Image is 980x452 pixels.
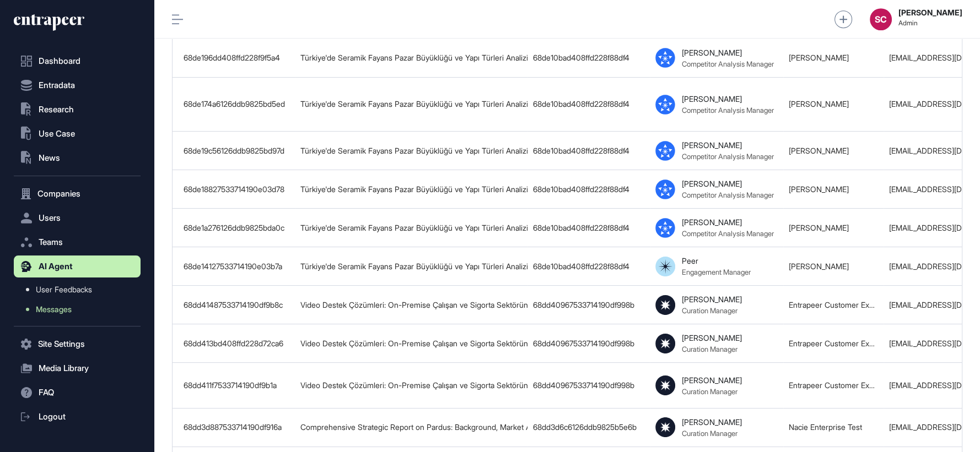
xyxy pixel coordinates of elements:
a: [PERSON_NAME] [789,223,849,232]
div: [PERSON_NAME] [682,217,742,227]
div: 68de19c56126ddb9825bd97d [184,146,289,155]
div: 68dd411f7533714190df9b1a [184,381,289,390]
a: [PERSON_NAME] [789,53,849,62]
span: AI Agent [39,262,73,271]
div: Curation Manager [682,387,737,396]
a: [PERSON_NAME] [789,184,849,194]
span: Messages [36,305,72,314]
span: Site Settings [38,340,85,348]
button: Users [14,207,141,229]
div: 68de10bad408ffd228f88df4 [533,185,644,194]
div: Video Destek Çözümleri: On-Premise Çalışan ve Sigorta Sektörüne Yönelik Kullanım Senaryoları [300,339,522,348]
div: Türkiye'de Seramik Fayans Pazar Büyüklüğü ve Yapı Türleri Analizi [300,262,522,271]
div: 68de14127533714190e03b7a [184,262,289,271]
span: Entradata [39,81,75,90]
div: Competitor Analysis Manager [682,106,774,115]
a: Dashboard [14,50,141,72]
div: Competitor Analysis Manager [682,59,774,68]
button: Research [14,99,141,121]
div: 68dd3d6c6126ddb9825b5e6b [533,423,644,432]
div: [PERSON_NAME] [682,94,742,104]
span: Companies [37,189,80,198]
div: Competitor Analysis Manager [682,152,774,161]
div: [PERSON_NAME] [682,375,742,385]
button: AI Agent [14,255,141,277]
div: Competitor Analysis Manager [682,190,774,199]
strong: [PERSON_NAME] [898,8,962,17]
span: Users [39,214,61,222]
div: 68de1a276126ddb9825bda0c [184,224,289,232]
div: 68de10bad408ffd228f88df4 [533,53,644,62]
a: Nacie Enterprise Test [789,422,862,432]
div: 68de18827533714190e03d78 [184,185,289,194]
div: [PERSON_NAME] [682,48,742,57]
a: [PERSON_NAME] [789,146,849,155]
a: [PERSON_NAME] [789,99,849,108]
span: News [39,154,60,162]
div: 68dd3d887533714190df916a [184,423,289,432]
a: User Feedbacks [19,280,141,299]
button: Entradata [14,74,141,96]
button: Site Settings [14,333,141,355]
span: Media Library [39,364,89,373]
div: Video Destek Çözümleri: On-Premise Çalışan ve Sigorta Sektörüne Yönelik Kullanım Senaryoları [300,301,522,309]
div: Türkiye'de Seramik Fayans Pazar Büyüklüğü ve Yapı Türleri Analizi [300,185,522,194]
a: Logout [14,406,141,428]
span: Admin [898,19,962,27]
div: Curation Manager [682,306,737,315]
div: [PERSON_NAME] [682,179,742,188]
div: Peer [682,256,698,265]
button: Companies [14,183,141,205]
div: Competitor Analysis Manager [682,229,774,238]
div: Türkiye'de Seramik Fayans Pazar Büyüklüğü ve Yapı Türleri Analizi [300,146,522,155]
div: Engagement Manager [682,268,751,276]
div: Curation Manager [682,345,737,353]
div: Curation Manager [682,429,737,438]
a: Messages [19,299,141,319]
div: 68de10bad408ffd228f88df4 [533,224,644,232]
button: Use Case [14,123,141,145]
button: SC [870,8,892,30]
button: Media Library [14,357,141,379]
div: 68de10bad408ffd228f88df4 [533,100,644,108]
div: 68dd40967533714190df998b [533,301,644,309]
div: Türkiye'de Seramik Fayans Pazar Büyüklüğü ve Yapı Türleri Analizi [300,53,522,62]
span: Logout [39,412,66,421]
div: 68dd40967533714190df998b [533,339,644,348]
div: Türkiye'de Seramik Fayans Pazar Büyüklüğü ve Yapı Türleri Analizi [300,224,522,232]
div: [PERSON_NAME] [682,140,742,150]
div: 68de10bad408ffd228f88df4 [533,146,644,155]
div: 68de10bad408ffd228f88df4 [533,262,644,271]
span: FAQ [39,388,54,397]
div: 68de196dd408ffd228f9f5a4 [184,53,289,62]
button: FAQ [14,382,141,404]
div: 68dd413bd408ffd228d72ca6 [184,339,289,348]
a: Entrapeer Customer Experience [789,339,900,348]
span: User Feedbacks [36,285,92,294]
div: Türkiye'de Seramik Fayans Pazar Büyüklüğü ve Yapı Türleri Analizi [300,100,522,108]
a: Entrapeer Customer Experience [789,380,900,390]
button: Teams [14,231,141,253]
button: News [14,147,141,169]
div: Video Destek Çözümleri: On-Premise Çalışan ve Sigorta Sektörüne Yönelik Kullanım Senaryoları [300,381,522,390]
div: 68dd40967533714190df998b [533,381,644,390]
span: Research [39,105,74,114]
div: Comprehensive Strategic Report on Pardus: Background, Market Analysis, and Competitive Positionin... [300,423,522,432]
a: [PERSON_NAME] [789,262,849,271]
span: Dashboard [39,57,80,66]
div: 68dd41487533714190df9b8c [184,301,289,309]
div: [PERSON_NAME] [682,417,742,427]
span: Teams [39,238,63,247]
a: Entrapeer Customer Experience [789,300,900,309]
div: [PERSON_NAME] [682,295,742,304]
span: Use Case [39,129,75,138]
div: [PERSON_NAME] [682,333,742,342]
div: 68de174a6126ddb9825bd5ed [184,100,289,108]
